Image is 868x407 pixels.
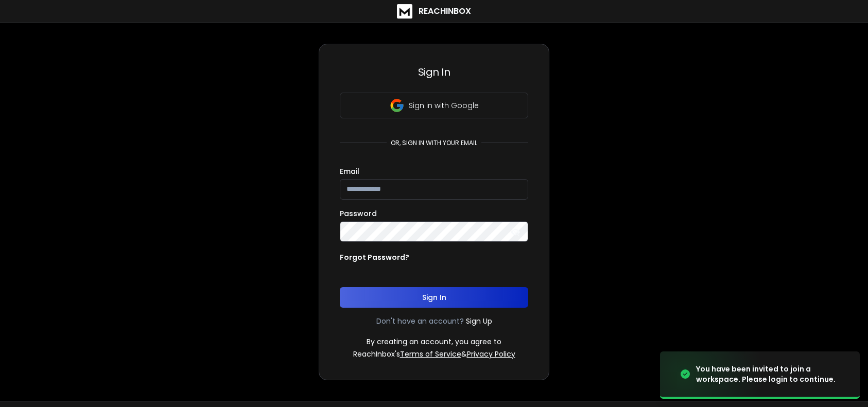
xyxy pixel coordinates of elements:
[409,100,479,111] p: Sign in with Google
[696,364,847,384] div: You have been invited to join a workspace. Please login to continue.
[467,349,515,359] a: Privacy Policy
[419,5,471,17] h1: ReachInbox
[397,4,412,19] img: logo
[397,4,471,19] a: ReachInbox
[340,287,528,308] button: Sign In
[466,316,492,326] a: Sign Up
[353,349,515,359] p: ReachInbox's &
[340,252,409,262] p: Forgot Password?
[340,65,528,79] h3: Sign In
[387,139,481,147] p: or, sign in with your email
[340,93,528,118] button: Sign in with Google
[660,344,763,405] img: image
[340,210,377,217] label: Password
[376,316,464,326] p: Don't have an account?
[340,168,359,175] label: Email
[400,349,461,359] a: Terms of Service
[367,337,501,347] p: By creating an account, you agree to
